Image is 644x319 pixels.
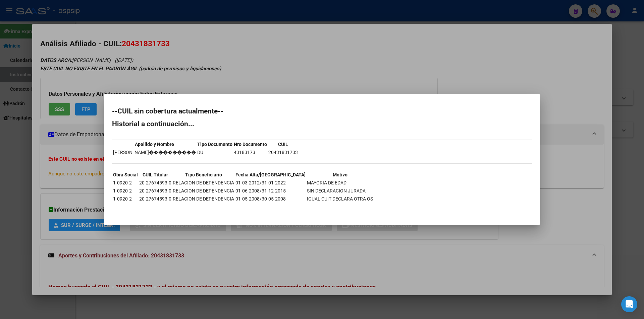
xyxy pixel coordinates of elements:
td: 20-27674593-0 [139,179,172,186]
h2: Historial a continuación... [112,121,532,127]
td: IGUAL CUIT DECLARA OTRA OS [307,195,373,203]
td: [PERSON_NAME]���������� [113,149,196,156]
td: 01-03-2012/31-01-2022 [235,179,306,186]
th: Fecha Alta/[GEOGRAPHIC_DATA] [235,171,306,178]
th: CUIL Titular [139,171,172,178]
td: RELACION DE DEPENDENCIA [172,187,234,194]
th: Apellido y Nombre [113,141,196,148]
h2: --CUIL sin cobertura actualmente-- [112,108,532,114]
div: Open Intercom Messenger [621,296,637,312]
td: 1-0920-2 [113,187,138,194]
td: RELACION DE DEPENDENCIA [172,195,234,203]
td: 20431831733 [268,149,298,156]
td: MAYORIA DE EDAD [307,179,373,186]
th: Nro Documento [233,141,267,148]
td: 1-0920-2 [113,195,138,203]
td: DU [197,149,233,156]
td: 20-27674593-0 [139,187,172,194]
td: 01-06-2008/31-12-2015 [235,187,306,194]
td: 01-05-2008/30-05-2008 [235,195,306,203]
th: Motivo [307,171,373,178]
td: 1-0920-2 [113,179,138,186]
td: SIN DECLARACION JURADA [307,187,373,194]
th: Obra Social [113,171,138,178]
td: 20-27674593-0 [139,195,172,203]
td: 43183173 [233,149,267,156]
th: Tipo Documento [197,141,233,148]
th: CUIL [268,141,298,148]
td: RELACION DE DEPENDENCIA [172,179,234,186]
th: Tipo Beneficiario [172,171,234,178]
